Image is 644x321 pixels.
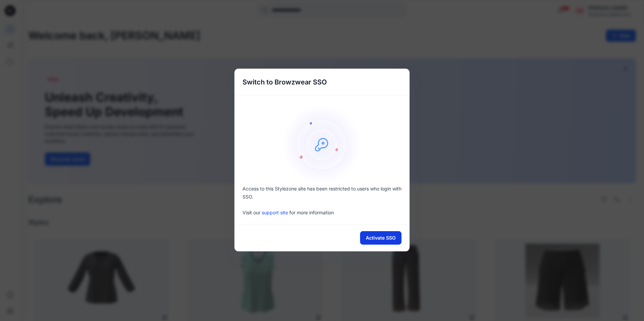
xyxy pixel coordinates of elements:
p: Visit our for more information [243,209,401,216]
h5: Switch to Browzwear SSO [234,69,335,96]
button: Activate SSO [360,231,401,245]
p: Access to this Stylezone site has been restricted to users who login with SSO. [243,185,401,201]
a: support site [262,210,288,215]
img: onboarding-sz2.1ef2cb9c.svg [282,104,362,185]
